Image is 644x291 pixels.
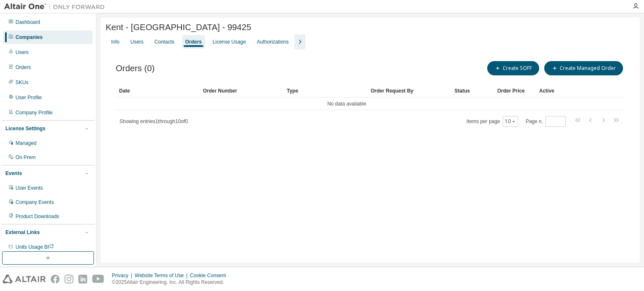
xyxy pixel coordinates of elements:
[371,84,448,98] div: Order Request By
[185,39,202,45] div: Orders
[539,84,574,98] div: Active
[16,154,36,161] div: On Prem
[16,199,54,206] div: Company Events
[16,244,54,250] span: Units Usage BI
[4,3,109,11] img: Altair One
[16,34,43,41] div: Companies
[111,39,119,45] div: Info
[467,116,518,127] span: Items per page
[16,94,42,101] div: User Profile
[16,140,36,147] div: Managed
[135,272,190,279] div: Website Terms of Use
[497,84,532,98] div: Order Price
[257,39,288,45] div: Authorizations
[130,39,143,45] div: Users
[65,275,73,283] img: instagram.svg
[203,84,280,98] div: Order Number
[454,84,491,98] div: Status
[16,185,43,191] div: User Events
[16,213,59,220] div: Product Downloads
[16,64,31,71] div: Orders
[5,125,45,132] div: License Settings
[112,279,231,286] p: © 2025 Altair Engineering, Inc. All Rights Reserved.
[287,84,364,98] div: Type
[92,275,104,283] img: youtube.svg
[190,272,231,279] div: Cookie Consent
[154,39,174,45] div: Contacts
[116,64,155,73] span: Orders (0)
[116,98,578,110] td: No data available
[112,272,135,279] div: Privacy
[3,275,46,283] img: altair_logo.svg
[16,79,29,86] div: SKUs
[505,118,516,125] button: 10
[78,275,87,283] img: linkedin.svg
[51,275,60,283] img: facebook.svg
[544,61,623,75] button: Create Managed Order
[487,61,539,75] button: Create SOFF
[119,84,196,98] div: Date
[119,118,188,124] span: Showing entries 1 through 10 of 0
[5,170,22,177] div: Events
[16,49,29,56] div: Users
[16,109,53,116] div: Company Profile
[213,39,246,45] div: License Usage
[526,116,566,127] span: Page n.
[5,229,40,236] div: External Links
[106,23,251,32] span: Kent - [GEOGRAPHIC_DATA] - 99425
[16,19,40,26] div: Dashboard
